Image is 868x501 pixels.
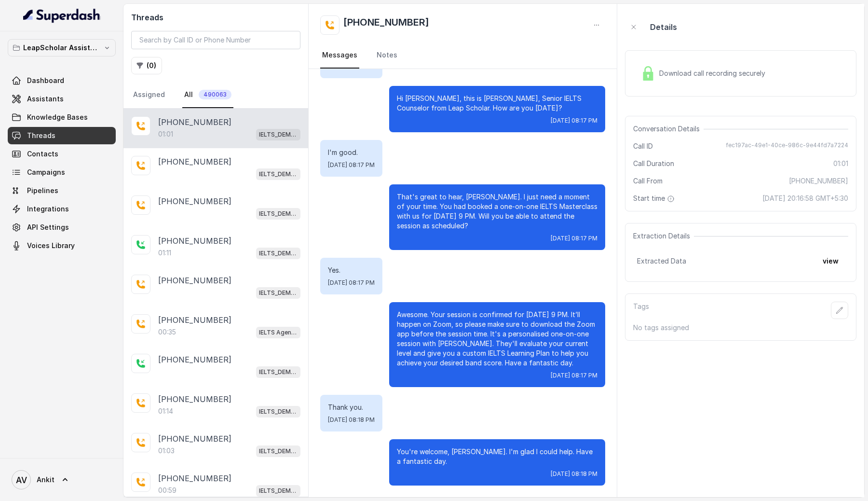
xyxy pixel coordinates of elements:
a: All490063 [182,82,233,108]
button: LeapScholar Assistant [8,39,116,56]
p: IELTS_DEMO_gk (agent 1) [259,407,298,417]
p: [PHONE_NUMBER] [158,156,231,167]
span: [PHONE_NUMBER] [789,176,848,186]
span: [DATE] 08:17 PM [328,161,375,169]
span: Start time [633,194,677,203]
p: IELTS_DEMO_gk (agent 1) [259,446,298,456]
a: Ankit [8,466,116,493]
span: API Settings [27,223,69,232]
p: 00:35 [158,327,176,337]
span: [DATE] 08:17 PM [551,117,597,125]
p: 01:03 [158,446,175,456]
p: 01:11 [158,248,171,258]
h2: Threads [131,12,300,23]
p: [PHONE_NUMBER] [158,195,231,207]
input: Search by Call ID or Phone Number [131,31,300,49]
button: (0) [131,57,162,74]
span: [DATE] 08:18 PM [551,470,597,478]
p: IELTS_DEMO_gk (agent 1) [259,486,298,496]
p: [PHONE_NUMBER] [158,433,231,445]
h2: [PHONE_NUMBER] [343,15,429,35]
a: Dashboard [8,72,116,89]
span: [DATE] 08:17 PM [328,279,375,287]
p: IELTS_DEMO_gk (agent 1) [259,209,298,219]
span: Conversation Details [633,124,704,134]
p: Awesome. Your session is confirmed for [DATE] 9 PM. It’ll happen on Zoom, so please make sure to ... [397,310,597,368]
p: Details [650,21,677,33]
nav: Tabs [320,42,605,69]
span: Ankit [37,475,54,485]
span: [DATE] 20:16:58 GMT+5:30 [762,194,848,203]
p: Thank you. [328,403,375,412]
span: Dashboard [27,76,64,85]
a: Voices Library [8,237,116,254]
span: [DATE] 08:18 PM [328,416,375,424]
span: [DATE] 08:17 PM [551,235,597,242]
span: Threads [27,131,55,140]
p: IELTS_DEMO_gk (agent 1) [259,288,298,298]
a: Pipelines [8,182,116,199]
span: Voices Library [27,241,75,250]
p: IELTS Agent 2 [259,328,298,337]
p: [PHONE_NUMBER] [158,275,231,286]
a: Messages [320,42,359,69]
span: Call From [633,176,663,186]
p: I'm good. [328,148,375,157]
a: Knowledge Bases [8,109,116,126]
p: [PHONE_NUMBER] [158,235,231,247]
span: Integrations [27,204,69,214]
p: 00:59 [158,486,176,495]
span: Campaigns [27,167,65,177]
p: IELTS_DEMO_gk (agent 1) [259,169,298,179]
p: [PHONE_NUMBER] [158,473,231,484]
span: Extracted Data [637,256,686,266]
a: Contacts [8,145,116,163]
text: AV [16,475,27,485]
a: API Settings [8,219,116,236]
p: [PHONE_NUMBER] [158,354,231,365]
p: No tags assigned [633,323,848,333]
p: That's great to hear, [PERSON_NAME]. I just need a moment of your time. You had booked a one-on-o... [397,192,597,231]
a: Assigned [131,82,167,108]
button: view [817,252,844,270]
p: IELTS_DEMO_gk (agent 1) [259,249,298,258]
p: [PHONE_NUMBER] [158,393,231,405]
span: 01:01 [833,159,848,168]
p: Yes. [328,265,375,275]
span: Extraction Details [633,231,694,241]
span: Call Duration [633,159,674,168]
p: IELTS_DEMO_gk (agent 1) [259,367,298,377]
p: 01:01 [158,129,173,139]
img: light.svg [23,8,101,23]
span: 490063 [199,90,231,99]
p: Hi [PERSON_NAME], this is [PERSON_NAME], Senior IELTS Counselor from Leap Scholar. How are you [D... [397,94,597,113]
a: Notes [375,42,399,69]
p: LeapScholar Assistant [23,42,100,54]
span: Download call recording securely [659,69,769,78]
p: 01:14 [158,406,173,416]
p: [PHONE_NUMBER] [158,314,231,326]
a: Assistants [8,90,116,108]
span: Call ID [633,141,653,151]
img: Lock Icon [641,66,655,81]
span: Pipelines [27,186,58,195]
a: Integrations [8,200,116,218]
p: IELTS_DEMO_gk (agent 1) [259,130,298,139]
span: Assistants [27,94,64,104]
p: [PHONE_NUMBER] [158,116,231,128]
nav: Tabs [131,82,300,108]
p: You're welcome, [PERSON_NAME]. I'm glad I could help. Have a fantastic day. [397,447,597,466]
span: Knowledge Bases [27,112,88,122]
span: Contacts [27,149,58,159]
p: Tags [633,302,649,319]
a: Threads [8,127,116,144]
span: [DATE] 08:17 PM [551,372,597,379]
span: fec197ac-49e1-40ce-986c-9e44fd7a7224 [726,141,848,151]
a: Campaigns [8,164,116,181]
